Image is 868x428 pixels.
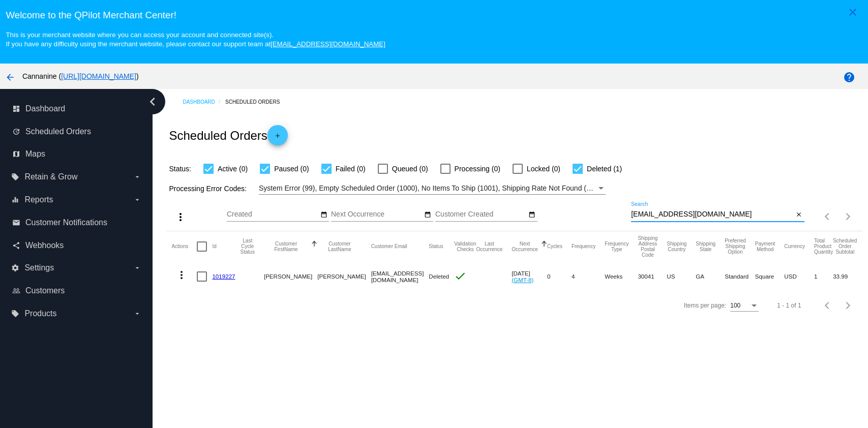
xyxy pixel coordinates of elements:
[454,270,466,282] mat-icon: check
[696,241,715,252] button: Change sorting for ShippingState
[227,210,318,219] input: Created
[133,196,141,204] i: arrow_drop_down
[605,262,638,291] mat-cell: Weeks
[847,6,859,18] mat-icon: close
[259,182,606,195] mat-select: Filter by Processing Error Codes
[133,310,141,318] i: arrow_drop_down
[730,302,759,310] mat-select: Items per page:
[12,146,141,162] a: map Maps
[730,302,740,309] span: 100
[24,263,54,272] span: Settings
[169,165,191,173] span: Status:
[512,277,533,283] a: (GMT-8)
[838,206,858,227] button: Next page
[24,309,56,318] span: Products
[4,71,16,83] mat-icon: arrow_back
[12,283,141,299] a: people_outline Customers
[784,243,805,250] button: Change sorting for CurrencyIso
[838,295,858,316] button: Next page
[320,211,327,219] mat-icon: date_range
[435,210,527,219] input: Customer Created
[11,264,19,272] i: settings
[725,238,746,255] button: Change sorting for PreferredShippingOption
[684,302,726,309] div: Items per page:
[271,40,385,48] a: [EMAIL_ADDRESS][DOMAIN_NAME]
[605,241,628,252] button: Change sorting for FrequencyType
[392,163,428,175] span: Queued (0)
[25,104,65,113] span: Dashboard
[6,10,862,21] h3: Welcome to the QPilot Merchant Center!
[795,211,802,219] mat-icon: close
[833,262,866,291] mat-cell: 33.99
[212,273,235,280] a: 1019227
[12,150,20,158] i: map
[794,209,804,220] button: Clear
[6,31,385,48] small: This is your merchant website where you can access your account and connected site(s). If you hav...
[12,101,141,117] a: dashboard Dashboard
[843,71,855,83] mat-icon: help
[371,243,407,250] button: Change sorting for CustomerEmail
[587,163,622,175] span: Deleted (1)
[133,173,141,181] i: arrow_drop_down
[174,211,187,223] mat-icon: more_vert
[183,94,225,110] a: Dashboard
[547,243,562,250] button: Change sorting for Cycles
[24,195,53,204] span: Reports
[25,149,45,159] span: Maps
[12,287,20,295] i: people_outline
[755,262,784,291] mat-cell: Square
[225,94,289,110] a: Scheduled Orders
[169,185,247,193] span: Processing Error Codes:
[133,264,141,272] i: arrow_drop_down
[12,215,141,231] a: email Customer Notifications
[784,262,814,291] mat-cell: USD
[12,124,141,140] a: update Scheduled Orders
[667,241,686,252] button: Change sorting for ShippingCountry
[241,238,255,255] button: Change sorting for LastProcessingCycleId
[455,163,500,175] span: Processing (0)
[814,262,833,291] mat-cell: 1
[24,172,77,181] span: Retain & Grow
[528,211,535,219] mat-icon: date_range
[11,173,19,181] i: local_offer
[264,241,308,252] button: Change sorting for CustomerFirstName
[317,262,371,291] mat-cell: [PERSON_NAME]
[429,273,449,280] span: Deleted
[777,302,801,309] div: 1 - 1 of 1
[175,269,188,281] mat-icon: more_vert
[331,210,423,219] input: Next Occurrence
[454,231,476,262] mat-header-cell: Validation Checks
[12,128,20,136] i: update
[547,262,572,291] mat-cell: 0
[527,163,560,175] span: Locked (0)
[814,231,833,262] mat-header-cell: Total Product Quantity
[512,241,538,252] button: Change sorting for NextOccurrenceUtc
[25,241,64,250] span: Webhooks
[696,262,725,291] mat-cell: GA
[833,238,857,255] button: Change sorting for Subtotal
[12,241,20,250] i: share
[144,94,161,110] i: chevron_left
[429,243,443,250] button: Change sorting for Status
[667,262,696,291] mat-cell: US
[169,125,287,145] h2: Scheduled Orders
[572,243,595,250] button: Change sorting for Frequency
[264,262,317,291] mat-cell: [PERSON_NAME]
[638,235,657,258] button: Change sorting for ShippingPostcode
[424,211,431,219] mat-icon: date_range
[755,241,775,252] button: Change sorting for PaymentMethod.Type
[631,210,794,219] input: Search
[12,105,20,113] i: dashboard
[25,286,65,295] span: Customers
[25,218,107,227] span: Customer Notifications
[512,262,547,291] mat-cell: [DATE]
[572,262,605,291] mat-cell: 4
[336,163,366,175] span: Failed (0)
[218,163,248,175] span: Active (0)
[25,127,91,136] span: Scheduled Orders
[371,262,429,291] mat-cell: [EMAIL_ADDRESS][DOMAIN_NAME]
[61,72,136,80] a: [URL][DOMAIN_NAME]
[818,206,838,227] button: Previous page
[12,237,141,254] a: share Webhooks
[317,241,362,252] button: Change sorting for CustomerLastName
